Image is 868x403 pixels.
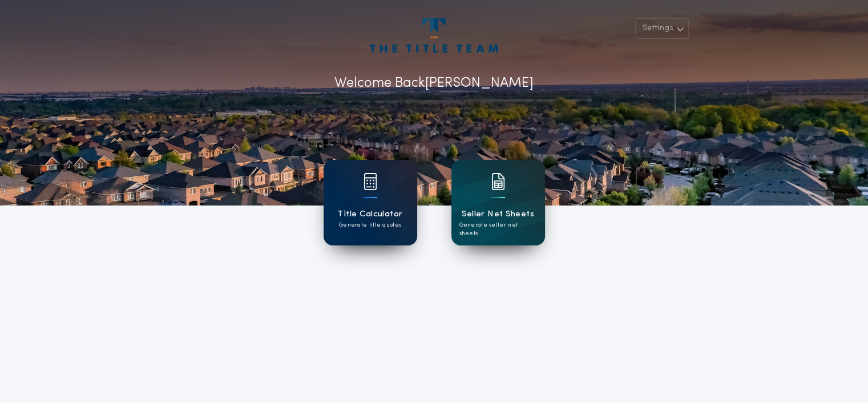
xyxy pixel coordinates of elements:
p: Generate seller net sheets [459,221,537,238]
a: card iconTitle CalculatorGenerate title quotes [324,160,417,245]
h1: Seller Net Sheets [462,208,534,221]
a: card iconSeller Net SheetsGenerate seller net sheets [451,160,545,245]
img: card icon [364,173,377,190]
button: Settings [635,18,689,39]
img: account-logo [370,18,498,53]
p: Generate title quotes [339,221,401,229]
p: Welcome Back [PERSON_NAME] [334,73,534,94]
h1: Title Calculator [337,208,402,221]
img: card icon [491,173,505,190]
